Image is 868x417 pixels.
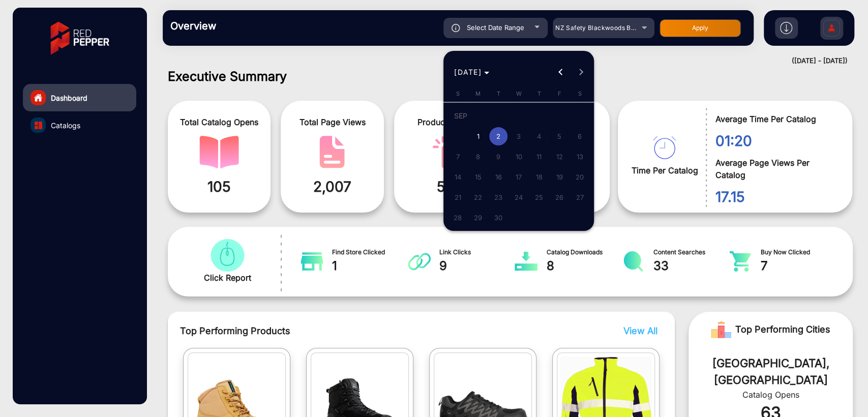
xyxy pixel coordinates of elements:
button: September 20, 2025 [570,167,590,187]
span: 16 [489,168,507,186]
span: 21 [448,188,467,206]
span: 29 [469,208,487,227]
span: 19 [550,168,568,186]
span: [DATE] [454,68,482,76]
span: 30 [489,208,507,227]
span: 10 [510,147,528,166]
button: September 14, 2025 [447,167,468,187]
button: September 12, 2025 [549,146,570,167]
button: September 30, 2025 [488,207,508,228]
span: 12 [550,147,568,166]
button: September 26, 2025 [549,187,570,207]
span: 27 [571,188,589,206]
button: Choose month and year [450,63,493,81]
button: September 25, 2025 [529,187,549,207]
td: SEP [447,106,590,126]
button: September 8, 2025 [468,146,488,167]
span: 5 [550,127,568,145]
button: September 5, 2025 [549,126,570,146]
span: 3 [510,127,528,145]
button: September 1, 2025 [468,126,488,146]
span: S [456,90,459,97]
button: September 15, 2025 [468,167,488,187]
button: September 10, 2025 [508,146,529,167]
span: 7 [448,147,467,166]
button: September 17, 2025 [508,167,529,187]
button: September 9, 2025 [488,146,508,167]
button: September 18, 2025 [529,167,549,187]
span: 14 [448,168,467,186]
button: September 3, 2025 [508,126,529,146]
span: 1 [469,127,487,145]
span: 28 [448,208,467,227]
button: September 28, 2025 [447,207,468,228]
button: September 7, 2025 [447,146,468,167]
span: T [496,90,500,97]
button: September 23, 2025 [488,187,508,207]
span: 15 [469,168,487,186]
span: 2 [489,127,507,145]
span: 24 [510,188,528,206]
span: 13 [571,147,589,166]
button: September 6, 2025 [570,126,590,146]
span: 25 [530,188,548,206]
span: 22 [469,188,487,206]
span: S [578,90,581,97]
button: September 21, 2025 [447,187,468,207]
button: September 19, 2025 [549,167,570,187]
span: T [537,90,541,97]
span: W [516,90,521,97]
span: 20 [571,168,589,186]
span: 6 [571,127,589,145]
button: September 11, 2025 [529,146,549,167]
button: September 27, 2025 [570,187,590,207]
button: September 22, 2025 [468,187,488,207]
button: September 2, 2025 [488,126,508,146]
span: 18 [530,168,548,186]
span: 17 [510,168,528,186]
span: M [475,90,481,97]
span: 26 [550,188,568,206]
span: 4 [530,127,548,145]
button: September 24, 2025 [508,187,529,207]
span: F [557,90,561,97]
span: 9 [489,147,507,166]
span: 8 [469,147,487,166]
button: September 29, 2025 [468,207,488,228]
button: September 13, 2025 [570,146,590,167]
span: 23 [489,188,507,206]
button: September 4, 2025 [529,126,549,146]
span: 11 [530,147,548,166]
button: September 16, 2025 [488,167,508,187]
button: Previous month [551,62,571,82]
